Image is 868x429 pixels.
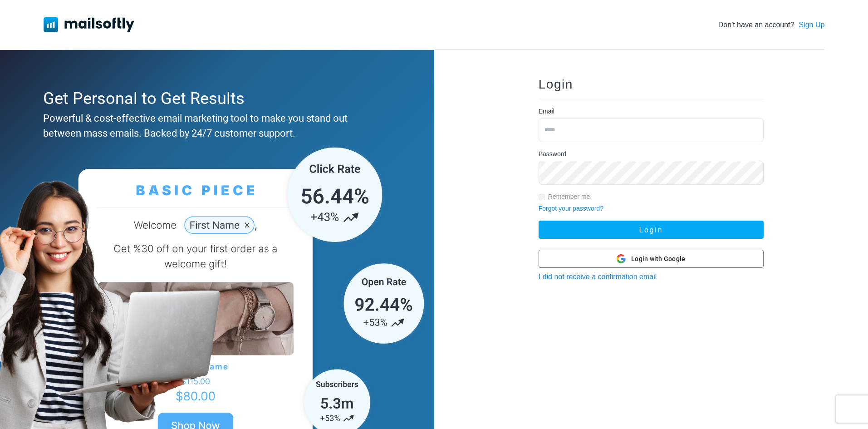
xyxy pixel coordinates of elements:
[539,107,554,116] label: Email
[43,111,387,141] div: Powerful & cost-effective email marketing tool to make you stand out between mass emails. Backed ...
[539,77,573,91] span: Login
[539,250,764,268] button: Login with Google
[539,149,566,159] label: Password
[718,20,825,30] div: Don't have an account?
[631,254,685,264] span: Login with Google
[539,273,657,281] a: I did not receive a confirmation email
[548,192,590,202] label: Remember me
[539,205,603,212] a: Forgot your password?
[44,17,134,32] img: Mailsoftly
[799,20,824,30] a: Sign Up
[43,86,387,111] div: Get Personal to Get Results
[539,221,764,239] button: Login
